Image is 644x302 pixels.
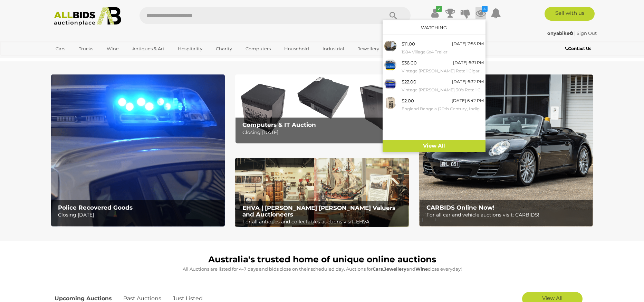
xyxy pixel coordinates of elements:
[280,43,314,54] a: Household
[384,97,396,109] img: 53390-12a.jpg
[102,43,123,54] a: Wine
[402,48,484,56] small: 1984 Village 6x4 Trailer
[383,57,486,76] a: $36.00 [DATE] 6:31 PM Vintage [PERSON_NAME] Retail Cigarette Cabinet with Falcon Touring Car Top ...
[384,266,406,272] strong: Jewellery
[211,43,237,54] a: Charity
[436,6,442,12] i: ✔
[577,30,597,36] a: Sign Out
[55,265,590,273] p: All Auctions are listed for 4-7 days and bids close on their scheduled day. Auctions for , and cl...
[58,204,133,211] b: Police Recovered Goods
[376,7,411,24] button: Search
[545,7,595,21] a: Sell with us
[51,43,70,54] a: Cars
[402,41,415,47] span: $11.00
[242,121,316,128] b: Computers & IT Auction
[574,30,576,36] span: |
[415,266,428,272] strong: Wine
[482,6,488,12] i: 4
[402,79,416,84] span: $22.00
[58,211,221,219] p: Closing [DATE]
[51,54,109,66] a: [GEOGRAPHIC_DATA]
[235,158,409,228] img: EHVA | Evans Hastings Valuers and Auctioneers
[426,204,494,211] b: CARBIDS Online Now!
[384,40,396,52] img: 54625-2a_ex.jpg
[383,76,486,95] a: $22.00 [DATE] 6:32 PM Vintage [PERSON_NAME] 30's Retail Cigarette Cabinet with Ford Sierra Tourin...
[452,78,484,85] div: [DATE] 6:32 PM
[51,74,225,226] img: Police Recovered Goods
[384,78,396,90] img: 51049-259a.jpeg
[50,7,125,26] img: Allbids.com.au
[452,97,484,104] div: [DATE] 6:42 PM
[402,67,484,75] small: Vintage [PERSON_NAME] Retail Cigarette Cabinet with Falcon Touring Car Top and Original Box
[453,59,484,67] div: [DATE] 6:31 PM
[547,30,574,36] a: onyabike
[565,45,593,52] a: Contact Us
[242,218,405,226] p: For all antiques and collectables auctions visit: EHVA
[373,266,383,272] strong: Cars
[241,43,275,54] a: Computers
[475,7,486,19] a: 4
[318,43,349,54] a: Industrial
[426,211,589,219] p: For all car and vehicle auctions visit: CARBIDS!
[383,95,486,114] a: $2.00 [DATE] 6:42 PM England Bangala (20th Century, Indigenous-Australian, C1925-2001), Hunting S...
[565,46,591,51] b: Contact Us
[547,30,573,36] strong: onyabike
[402,98,414,103] span: $2.00
[384,59,396,71] img: 51049-258a.jpeg
[51,74,225,226] a: Police Recovered Goods Police Recovered Goods Closing [DATE]
[353,43,384,54] a: Jewellery
[383,140,486,152] a: View All
[430,7,440,19] a: ✔
[402,86,484,94] small: Vintage [PERSON_NAME] 30's Retail Cigarette Cabinet with Ford Sierra Touring Car Top and Original...
[383,38,486,57] a: $11.00 [DATE] 7:55 PM 1984 Village 6x4 Trailer
[402,105,484,113] small: England Bangala (20th Century, Indigenous-Australian, C1925-2001), Hunting Story (1984), Reproduc...
[421,25,447,30] a: Watching
[242,128,405,137] p: Closing [DATE]
[419,74,593,226] a: CARBIDS Online Now! CARBIDS Online Now! For all car and vehicle auctions visit: CARBIDS!
[402,60,417,66] span: $36.00
[235,74,409,144] a: Computers & IT Auction Computers & IT Auction Closing [DATE]
[235,158,409,228] a: EHVA | Evans Hastings Valuers and Auctioneers EHVA | [PERSON_NAME] [PERSON_NAME] Valuers and Auct...
[419,74,593,226] img: CARBIDS Online Now!
[235,74,409,144] img: Computers & IT Auction
[542,295,563,301] span: View All
[74,43,98,54] a: Trucks
[242,204,395,218] b: EHVA | [PERSON_NAME] [PERSON_NAME] Valuers and Auctioneers
[55,255,590,264] h1: Australia's trusted home of unique online auctions
[173,43,207,54] a: Hospitality
[128,43,169,54] a: Antiques & Art
[452,40,484,48] div: [DATE] 7:55 PM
